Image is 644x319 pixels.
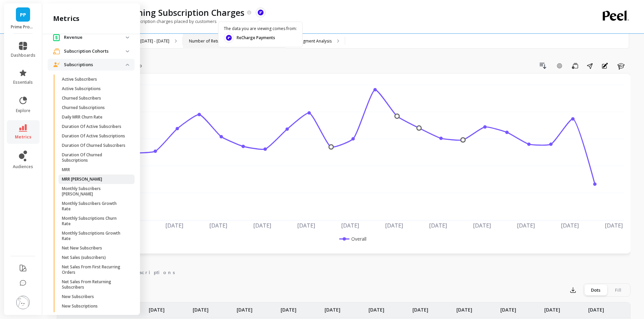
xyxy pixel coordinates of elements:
[62,86,101,91] p: Active Subscriptions
[11,53,35,58] span: dashboards
[62,303,98,309] p: New Subscriptions
[62,152,126,163] p: Duration Of Churned Subscriptions
[126,50,129,52] img: down caret icon
[325,302,340,313] p: [DATE]
[62,114,102,120] p: Daily MRR Churn Rate
[62,77,97,82] p: Active Subscribers
[62,167,70,172] p: MRR
[13,164,33,169] span: audiences
[368,302,384,313] p: [DATE]
[62,255,106,260] p: Net Sales (subscribers)
[189,38,271,44] div: Number of Returning Subscription Charges
[544,302,560,313] p: [DATE]
[57,264,630,279] nav: Tabs
[62,294,94,299] p: New Subscribers
[149,302,165,313] p: [DATE]
[588,302,604,313] p: [DATE]
[15,134,31,140] span: metrics
[53,48,60,55] img: navigation item icon
[258,9,264,16] img: api.recharge.svg
[11,24,35,30] p: Prime Prometics™
[62,279,126,290] p: Net Sales From Returning Subscribers
[53,34,60,41] img: navigation item icon
[64,34,126,41] p: Revenue
[126,64,129,66] img: down caret icon
[64,61,126,68] p: Subscriptions
[62,186,126,197] p: Monthly Subscribers [PERSON_NAME]
[68,7,244,18] p: Number of Returning Subscription Charges
[237,302,253,313] p: [DATE]
[281,302,296,313] p: [DATE]
[62,105,105,110] p: Churned Subscriptions
[122,269,175,276] span: Subscriptions
[126,36,129,38] img: down caret icon
[62,216,126,227] p: Monthly Subscriptions Churn Rate
[53,62,60,67] img: navigation item icon
[64,48,126,55] p: Subscription Cohorts
[53,14,79,23] h2: metrics
[62,201,126,212] p: Monthly Subscribers Growth Rate
[62,245,102,251] p: Net New Subscribers
[456,302,472,313] p: [DATE]
[62,124,121,129] p: Duration Of Active Subscribers
[607,285,629,295] div: Fill
[62,133,125,139] p: Duration Of Active Subscriptions
[585,285,607,295] div: Dots
[62,231,126,241] p: Monthly Subscriptions Growth Rate
[13,80,33,85] span: essentials
[16,108,30,113] span: explore
[62,143,125,148] p: Duration Of Churned Subscribers
[500,302,516,313] p: [DATE]
[193,302,209,313] p: [DATE]
[62,96,101,101] p: Churned Subscribers
[62,264,126,275] p: Net Sales From First Recurring Orders
[16,296,30,309] img: profile picture
[62,177,102,182] p: MRR [PERSON_NAME]
[20,11,26,19] span: PP
[299,38,332,44] p: Segment Analysis
[412,302,428,313] p: [DATE]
